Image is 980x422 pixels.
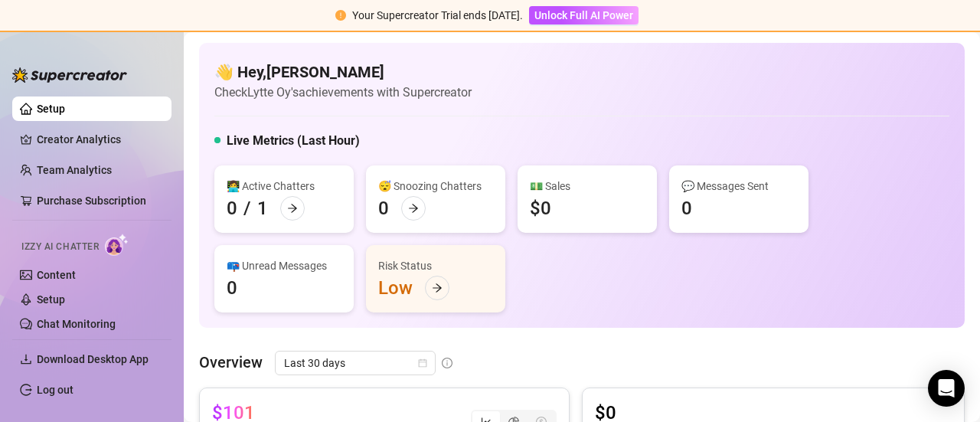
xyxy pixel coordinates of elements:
[530,178,645,195] div: 💵 Sales
[227,257,341,274] div: 📪 Unread Messages
[284,352,426,375] span: Last 30 days
[37,127,159,152] a: Creator Analytics
[227,276,237,300] div: 0
[432,283,443,293] span: arrow-right
[352,9,523,21] span: Your Supercreator Trial ends [DATE].
[20,353,32,365] span: download
[928,370,965,407] div: Open Intercom Messenger
[257,196,268,221] div: 1
[227,196,237,221] div: 0
[418,358,427,368] span: calendar
[37,318,116,330] a: Chat Monitoring
[37,384,73,396] a: Log out
[37,269,76,281] a: Content
[227,178,341,195] div: 👩‍💻 Active Chatters
[442,358,452,368] span: info-circle
[529,6,639,25] button: Unlock Full AI Power
[378,196,389,221] div: 0
[105,234,129,256] img: AI Chatter
[287,203,298,214] span: arrow-right
[335,10,346,21] span: exclamation-circle
[214,83,472,102] article: Check Lytte Oy's achievements with Supercreator
[534,9,633,21] span: Unlock Full AI Power
[199,351,263,374] article: Overview
[37,164,112,176] a: Team Analytics
[37,353,149,365] span: Download Desktop App
[12,67,127,83] img: logo-BBDzfeDw.svg
[681,196,692,221] div: 0
[530,196,551,221] div: $0
[37,293,65,306] a: Setup
[21,240,99,254] span: Izzy AI Chatter
[378,178,493,195] div: 😴 Snoozing Chatters
[681,178,796,195] div: 💬 Messages Sent
[408,203,419,214] span: arrow-right
[214,61,472,83] h4: 👋 Hey, [PERSON_NAME]
[37,188,159,213] a: Purchase Subscription
[37,103,65,115] a: Setup
[529,9,639,21] a: Unlock Full AI Power
[227,132,360,150] h5: Live Metrics (Last Hour)
[378,257,493,274] div: Risk Status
